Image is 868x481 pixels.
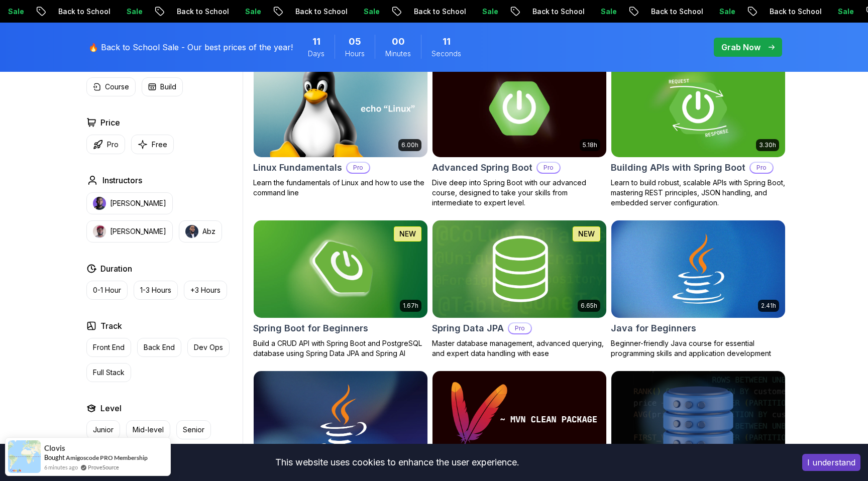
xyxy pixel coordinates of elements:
[253,59,428,198] a: Linux Fundamentals card6.00hLinux FundamentalsProLearn the fundamentals of Linux and how to use t...
[349,35,361,49] span: 5 Hours
[254,371,427,468] img: Java for Developers card
[611,59,786,208] a: Building APIs with Spring Boot card3.30hBuilding APIs with Spring BootProLearn to build robust, s...
[611,321,696,335] h2: Java for Beginners
[308,49,324,59] span: Days
[761,302,776,310] p: 2.41h
[152,140,167,150] p: Free
[611,178,786,208] p: Learn to build robust, scalable APIs with Spring Boot, mastering REST principles, JSON handling, ...
[284,7,353,17] p: Back to School
[86,220,173,243] button: instructor img[PERSON_NAME]
[443,35,451,49] span: 11 Seconds
[179,220,222,243] button: instructor imgAbz
[86,192,173,214] button: instructor img[PERSON_NAME]
[253,220,428,358] a: Spring Boot for Beginners card1.67hNEWSpring Boot for BeginnersBuild a CRUD API with Spring Boot ...
[721,41,761,53] p: Grab Now
[611,371,785,468] img: Advanced Databases card
[66,454,148,461] a: Amigoscode PRO Membership
[392,35,405,49] span: 0 Minutes
[93,425,114,435] p: Junior
[44,453,65,461] span: Bought
[750,163,773,173] p: Pro
[611,161,745,175] h2: Building APIs with Spring Boot
[100,320,122,332] h2: Track
[47,7,116,17] p: Back to School
[93,342,125,352] p: Front End
[611,220,786,358] a: Java for Beginners card2.41hJava for BeginnersBeginner-friendly Java course for essential program...
[183,425,204,435] p: Senior
[126,420,170,439] button: Mid-level
[385,49,411,59] span: Minutes
[432,161,532,175] h2: Advanced Spring Boot
[253,161,342,175] h2: Linux Fundamentals
[353,7,385,17] p: Sale
[428,57,610,159] img: Advanced Spring Boot card
[140,285,171,295] p: 1-3 Hours
[758,7,827,17] p: Back to School
[134,281,178,300] button: 1-3 Hours
[432,220,607,358] a: Spring Data JPA card6.65hNEWSpring Data JPAProMaster database management, advanced querying, and ...
[102,174,142,186] h2: Instructors
[93,368,125,378] p: Full Stack
[100,116,120,129] h2: Price
[194,342,223,352] p: Dev Ops
[88,463,119,471] a: ProveSource
[312,35,320,49] span: 11 Days
[93,225,106,238] img: instructor img
[100,402,122,414] h2: Level
[93,197,106,210] img: instructor img
[86,338,131,357] button: Front End
[403,7,471,17] p: Back to School
[521,7,590,17] p: Back to School
[93,285,121,295] p: 0-1 Hour
[401,141,418,149] p: 6.00h
[253,338,428,358] p: Build a CRUD API with Spring Boot and PostgreSQL database using Spring Data JPA and Spring AI
[190,285,221,295] p: +3 Hours
[253,178,428,198] p: Learn the fundamentals of Linux and how to use the command line
[509,323,531,333] p: Pro
[86,77,136,96] button: Course
[802,454,860,471] button: Accept cookies
[432,321,504,335] h2: Spring Data JPA
[110,198,166,208] p: [PERSON_NAME]
[133,425,164,435] p: Mid-level
[432,371,606,468] img: Maven Essentials card
[144,342,175,352] p: Back End
[131,135,174,154] button: Free
[537,163,560,173] p: Pro
[110,226,166,236] p: [PERSON_NAME]
[202,226,215,236] p: Abz
[44,444,65,452] span: Clovis
[8,440,41,473] img: provesource social proof notification image
[611,220,785,318] img: Java for Beginners card
[86,420,120,439] button: Junior
[176,420,211,439] button: Senior
[160,82,176,92] p: Build
[583,141,597,149] p: 5.18h
[137,338,181,357] button: Back End
[432,220,606,318] img: Spring Data JPA card
[86,135,125,154] button: Pro
[578,229,595,239] p: NEW
[86,281,128,300] button: 0-1 Hour
[347,163,369,173] p: Pro
[827,7,859,17] p: Sale
[431,49,461,59] span: Seconds
[8,451,787,473] div: This website uses cookies to enhance the user experience.
[611,60,785,157] img: Building APIs with Spring Boot card
[88,41,293,53] p: 🔥 Back to School Sale - Our best prices of the year!
[234,7,266,17] p: Sale
[254,220,427,318] img: Spring Boot for Beginners card
[345,49,365,59] span: Hours
[187,338,230,357] button: Dev Ops
[142,77,183,96] button: Build
[432,178,607,208] p: Dive deep into Spring Boot with our advanced course, designed to take your skills from intermedia...
[254,60,427,157] img: Linux Fundamentals card
[611,338,786,358] p: Beginner-friendly Java course for essential programming skills and application development
[166,7,234,17] p: Back to School
[184,281,227,300] button: +3 Hours
[759,141,776,149] p: 3.30h
[581,302,597,310] p: 6.65h
[116,7,148,17] p: Sale
[107,140,119,150] p: Pro
[253,321,368,335] h2: Spring Boot for Beginners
